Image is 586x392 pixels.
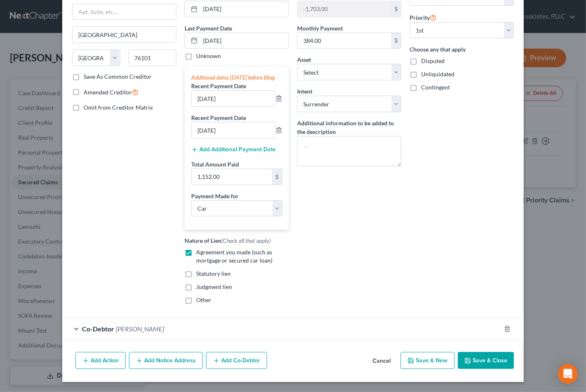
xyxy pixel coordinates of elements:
[196,270,231,277] span: Statutory lien
[421,70,455,77] span: Unliquidated
[191,192,239,200] label: Payment Made for
[196,296,211,303] span: Other
[116,325,164,333] span: [PERSON_NAME]
[272,169,282,185] div: $
[298,33,391,49] input: 0.00
[196,283,232,290] span: Judgment lien
[366,353,397,369] button: Cancel
[421,84,450,91] span: Contingent
[458,352,514,369] button: Save & Close
[191,73,282,82] div: Additional dates [DATE] before filing
[410,12,436,22] label: Priority
[191,146,276,153] button: Add Additional Payment Date
[192,122,275,138] input: --
[84,73,152,81] label: Save As Common Creditor
[196,52,221,60] label: Unknown
[129,352,203,369] button: Add Notice Address
[192,91,275,106] input: --
[129,49,177,66] input: Enter zip...
[391,33,401,49] div: $
[84,89,132,96] span: Amended Creditor
[206,352,267,369] button: Add Co-Debtor
[200,33,288,49] input: MM/DD/YYYY
[191,82,246,90] label: Recent Payment Date
[297,24,343,33] label: Monthly Payment
[192,169,272,185] input: 0.00
[401,352,455,369] button: Save & New
[297,87,312,96] label: Intent
[185,24,232,33] label: Last Payment Date
[298,1,391,17] input: 0.00
[297,119,401,136] label: Additional information to be added to the description
[410,45,514,54] label: Choose any that apply
[185,236,271,245] label: Nature of Lien
[82,325,114,333] span: Co-Debtor
[558,364,578,384] div: Open Intercom Messenger
[73,27,176,42] input: Enter city...
[221,237,271,244] span: (Check all that apply)
[200,1,288,17] input: MM/DD/YYYY
[196,249,272,264] span: Agreement you made (such as mortgage or secured car loan)
[297,56,311,63] span: Asset
[73,4,176,20] input: Apt, Suite, etc...
[191,113,246,122] label: Recent Payment Date
[75,352,126,369] button: Add Action
[191,160,239,169] label: Total Amount Paid
[84,104,153,111] span: Omit from Creditor Matrix
[421,57,445,64] span: Disputed
[391,1,401,17] div: $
